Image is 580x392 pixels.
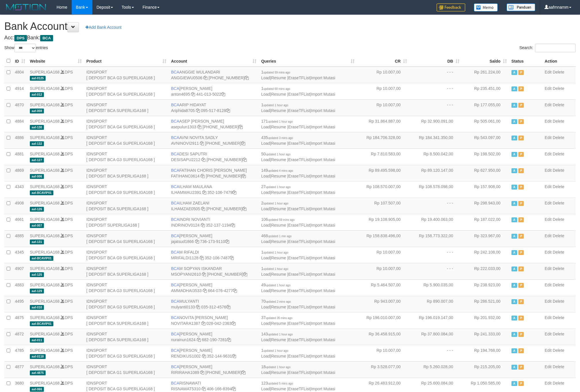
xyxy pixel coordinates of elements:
[288,354,310,358] a: EraseTFList
[271,174,286,178] a: Resume
[171,190,201,195] a: ILHAMMAU2391
[30,152,60,156] a: SUPERLIGA168
[30,233,60,238] a: SUPERLIGA168
[261,70,290,74] span: 1
[30,86,60,91] a: SUPERLIGA168
[171,337,196,342] a: nurainun1624
[30,184,60,189] a: SUPERLIGA168
[171,256,198,260] a: MRIFALDI1128
[171,354,201,358] a: RENDIKUS1002
[545,299,552,304] a: Edit
[28,55,84,67] th: Website: activate to sort column ascending
[288,223,310,227] a: EraseTFList
[545,217,552,222] a: Edit
[261,272,270,277] a: Load
[261,119,335,129] span: | | |
[409,83,462,99] td: - - -
[553,233,564,238] a: Delete
[271,239,286,244] a: Resume
[553,70,564,74] a: Delete
[84,83,169,99] td: IDNSPORT [ DEPOSIT BCA G4 SUPERLIGA168 ]
[288,190,310,195] a: EraseTFList
[82,22,125,32] a: Add Bank Account
[171,288,202,293] a: AMMADHAI3533
[311,125,335,129] a: Import Mutasi
[202,354,206,358] a: Copy RENDIKUS1002 to clipboard
[553,103,564,107] a: Delete
[462,99,509,116] td: Rp 177.055,00
[84,148,169,165] td: IDNSPORT [ DEPOSIT BCA G3 SUPERLIGA168 ]
[271,157,286,162] a: Resume
[233,288,237,293] a: Copy 6640764277 to clipboard
[13,148,28,165] td: 4881
[4,35,576,41] h4: Acc: Bank:
[553,332,564,336] a: Delete
[196,305,200,309] a: Copy mulyanti0133 to clipboard
[242,370,246,375] a: Copy 4062281611 to clipboard
[409,148,462,165] td: Rp 8.500.042,00
[30,299,60,304] a: SUPERLIGA168
[84,55,169,67] th: Product: activate to sort column ascending
[13,67,28,83] td: 4804
[13,116,28,132] td: 4884
[171,387,201,391] a: RISNAWAT5310
[545,168,552,173] a: Edit
[553,381,564,385] a: Delete
[288,157,310,162] a: EraseTFList
[28,148,84,165] td: DPS
[545,152,552,156] a: Edit
[201,223,205,227] a: Copy INDRINOV0124 to clipboard
[171,92,190,96] a: anton4695
[553,217,564,222] a: Delete
[171,125,196,129] a: asepulun1303
[271,256,286,260] a: Resume
[4,21,576,32] h1: Bank Account
[288,76,310,80] a: EraseTFList
[271,108,286,113] a: Resume
[169,67,259,83] td: ANGGIE WULANDARI [PHONE_NUMBER]
[288,272,310,277] a: EraseTFList
[30,92,44,97] span: aaf-012
[263,104,288,107] span: updated 1 hour ago
[30,250,60,254] a: SUPERLIGA168
[545,381,552,385] a: Edit
[30,119,60,123] a: SUPERLIGA168
[357,116,409,132] td: Rp 31.864.887,00
[230,256,234,260] a: Copy 3521067487 to clipboard
[28,99,84,116] td: DPS
[518,103,524,108] span: Paused
[169,148,259,165] td: DESI SAPUTRI [PHONE_NUMBER]
[242,174,246,178] a: Copy 4062281727 to clipboard
[268,120,293,123] span: updated 1 hour ago
[357,132,409,148] td: Rp 184.706.328,00
[271,321,286,326] a: Resume
[268,136,293,140] span: updated 3 mins ago
[553,364,564,369] a: Delete
[202,190,206,195] a: Copy ILHAMMAU2391 to clipboard
[171,239,194,244] a: jajatsud1866
[171,135,179,140] span: BCA
[171,119,179,123] span: BCA
[311,256,335,260] a: Import Mutasi
[462,116,509,132] td: Rp 505.061,00
[545,201,552,205] a: Edit
[171,174,199,178] a: FATIHANC0614
[311,272,335,277] a: Import Mutasi
[288,108,310,113] a: EraseTFList
[311,337,335,342] a: Import Mutasi
[553,315,564,320] a: Delete
[4,44,48,52] label: Show entries
[84,67,169,83] td: IDNSPORT [ DEPOSIT BCA G3 SUPERLIGA168 ]
[511,136,517,140] span: Active
[171,305,195,309] a: mulyanti0133
[261,239,270,244] a: Load
[30,135,60,140] a: SUPERLIGA168
[311,92,335,96] a: Import Mutasi
[474,3,498,11] img: Button%20Memo.svg
[519,44,576,52] label: Search:
[84,99,169,116] td: IDNSPORT [ DEPOSIT BCA SUPERLIGA168 ]
[545,332,552,336] a: Edit
[545,348,552,353] a: Edit
[232,354,236,358] a: Copy 3521449631 to clipboard
[243,157,247,162] a: Copy 4062280453 to clipboard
